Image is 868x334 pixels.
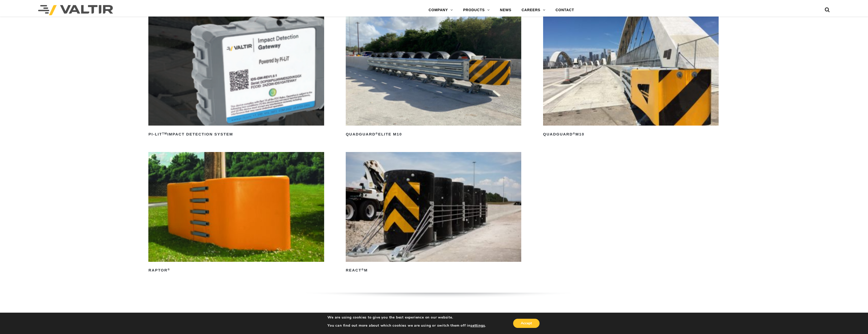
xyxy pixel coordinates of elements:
[361,268,364,271] sup: ®
[346,130,521,138] h2: QuadGuard Elite M10
[346,152,521,275] a: REACT®M
[168,268,170,271] sup: ®
[327,315,486,320] p: We are using cookies to give you the best experience on our website.
[423,5,458,15] a: COMPANY
[148,266,324,275] h2: RAPTOR
[573,132,575,135] sup: ®
[375,132,378,135] sup: ®
[550,5,579,15] a: CONTACT
[327,323,486,328] p: You can find out more about which cookies we are using or switch them off in .
[346,16,521,138] a: QuadGuard®Elite M10
[162,132,167,135] sup: TM
[346,266,521,275] h2: REACT M
[543,130,719,138] h2: QuadGuard M10
[516,5,550,15] a: CAREERS
[513,319,540,328] button: Accept
[148,152,324,275] a: RAPTOR®
[148,130,324,138] h2: PI-LIT Impact Detection System
[38,5,113,15] img: Valtir
[470,323,485,328] button: settings
[148,16,324,138] a: PI-LITTMImpact Detection System
[458,5,495,15] a: PRODUCTS
[495,5,516,15] a: NEWS
[543,16,719,138] a: QuadGuard®M10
